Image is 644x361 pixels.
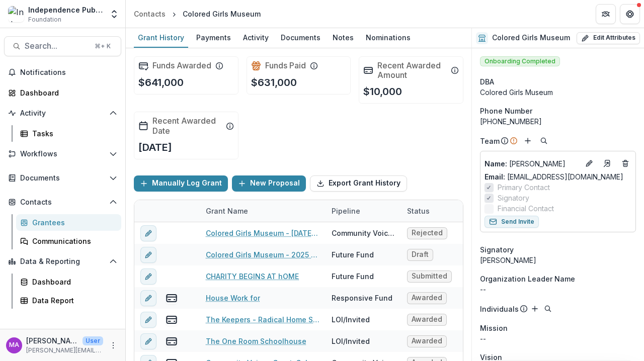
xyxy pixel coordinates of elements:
div: Status [401,200,476,222]
p: $631,000 [251,75,297,90]
button: Open Workflows [4,146,121,162]
div: Community Voices [332,228,395,238]
span: Notifications [20,68,117,77]
span: Awarded [412,294,442,302]
div: Pipeline [326,200,401,222]
div: Dashboard [32,277,113,287]
div: Grantees [32,217,113,228]
a: Colored Girls Museum - [DATE] - [DATE] Community Voices Application [206,228,319,238]
p: Individuals [480,304,519,314]
button: Add [529,303,541,315]
p: -- [480,333,636,344]
a: Go to contact [599,155,615,171]
button: Deletes [619,157,631,169]
button: edit [140,246,156,262]
a: Documents [277,28,325,48]
span: Contacts [20,198,105,207]
button: Export Grant History [310,175,407,192]
div: Dashboard [20,87,113,98]
h2: Recent Awarded Amount [377,61,447,80]
button: edit [140,268,156,284]
div: [PHONE_NUMBER] [480,116,636,127]
span: Signatory [498,193,529,203]
a: Email: [EMAIL_ADDRESS][DOMAIN_NAME] [485,171,623,182]
div: LOI/Invited [332,336,370,346]
span: Search... [25,41,89,51]
span: Name : [485,159,507,168]
button: Search [542,303,554,315]
p: [DATE] [138,140,172,155]
button: Edit Attributes [577,32,640,44]
span: Rejected [412,229,443,237]
a: Communications [16,233,121,249]
a: Tasks [16,125,121,142]
span: Organization Leader Name [480,274,575,284]
div: Future Fund [332,249,374,260]
span: Documents [20,174,105,183]
div: Data Report [32,295,113,306]
div: Responsive Fund [332,293,392,303]
a: The Keepers - Radical Home Space [206,314,319,325]
button: Notifications [4,64,121,80]
span: Submitted [412,272,447,281]
a: Notes [329,28,358,48]
img: Independence Public Media Foundation [8,6,24,22]
a: House Work for [206,293,260,303]
div: Activity [239,30,273,45]
div: Notes [329,30,358,45]
div: Grant History [134,30,188,45]
button: Open Contacts [4,194,121,210]
button: view-payments [166,292,178,304]
a: Colored Girls Museum - 2025 - Responsive Fund Request [206,249,319,260]
div: LOI/Invited [332,314,370,325]
p: [PERSON_NAME][EMAIL_ADDRESS][DOMAIN_NAME] [26,346,103,355]
div: Colored Girls Museum [183,9,261,19]
button: Search [538,135,550,147]
div: Pipeline [326,206,366,216]
span: Financial Contact [498,203,554,214]
button: edit [140,290,156,306]
div: Payments [192,30,235,45]
span: Awarded [412,315,442,324]
span: Activity [20,109,105,118]
p: User [83,336,103,345]
a: Grant History [134,28,188,48]
span: Email: [485,172,505,181]
div: Contacts [134,9,166,19]
a: Name: [PERSON_NAME] [485,158,579,169]
div: Grant Name [200,206,254,216]
button: Add [522,135,534,147]
h2: Recent Awarded Date [152,116,222,135]
div: Colored Girls Museum [480,87,636,98]
span: Primary Contact [498,182,550,193]
p: Team [480,136,500,146]
button: Open Documents [4,170,121,186]
button: Partners [596,4,616,24]
button: Get Help [620,4,640,24]
a: Activity [239,28,273,48]
div: [PERSON_NAME] [480,255,636,265]
span: Signatory [480,244,514,255]
a: Dashboard [16,274,121,290]
p: $10,000 [363,84,402,99]
span: Data & Reporting [20,257,105,266]
div: Grant Name [200,200,326,222]
div: Documents [277,30,325,45]
span: Onboarding Completed [480,56,560,66]
button: edit [140,333,156,349]
span: Draft [412,250,429,259]
span: Workflows [20,150,105,158]
span: Phone Number [480,106,532,116]
nav: breadcrumb [130,7,265,21]
button: Send Invite [485,216,539,228]
span: Foundation [28,15,61,24]
a: Payments [192,28,235,48]
button: Search... [4,36,121,56]
button: edit [140,311,156,327]
button: edit [140,225,156,241]
a: The One Room Schoolhouse [206,336,306,346]
p: [PERSON_NAME] [26,335,78,346]
span: DBA [480,76,494,87]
